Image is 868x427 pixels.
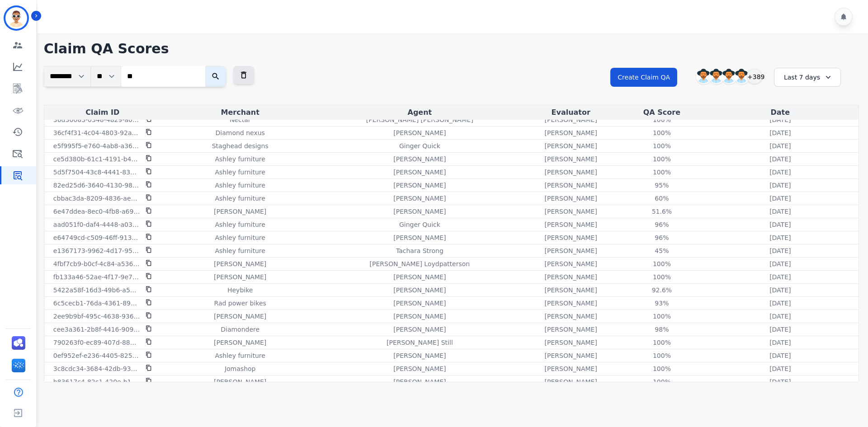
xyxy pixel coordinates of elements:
p: fb133a46-52ae-4f17-9e71-361b01c1d1a6 [53,272,140,282]
p: [DATE] [769,246,791,255]
p: [DATE] [769,338,791,347]
div: 100% [642,272,682,282]
p: [PERSON_NAME] [545,299,597,308]
div: 100% [642,115,682,124]
p: Ashley furniture [215,181,265,190]
p: cee3a361-2b8f-4416-9096-d5ef892f87fc [53,325,140,334]
p: [PERSON_NAME] [545,246,597,255]
p: Heybike [227,286,253,295]
p: 4fbf7cb9-b0cf-4c84-a536-86157ada7236 [53,259,140,268]
p: e5f995f5-e760-4ab8-a365-f9edd5658e26 [53,141,140,150]
p: [PERSON_NAME] [545,312,597,321]
div: 100% [642,351,682,360]
p: [PERSON_NAME] [393,272,446,282]
div: 100% [642,364,682,373]
div: Merchant [163,107,318,118]
div: QA Score [623,107,700,118]
p: Ashley furniture [215,220,265,229]
p: [PERSON_NAME] [393,128,446,137]
p: 82ed25d6-3640-4130-9820-b197e0c13c56 [53,181,140,190]
p: [PERSON_NAME] Still [387,338,453,347]
p: 36d30083-0348-4829-a033-6e30a34d7952 [53,115,140,124]
p: [DATE] [769,325,791,334]
p: [PERSON_NAME] [545,286,597,295]
p: [PERSON_NAME] [545,155,597,164]
div: 100% [642,377,682,386]
p: [DATE] [769,272,791,282]
div: 100% [642,141,682,150]
p: 2ee9b9bf-495c-4638-9365-b23f9cfe9817 [53,312,140,321]
div: 45% [642,246,682,255]
div: 96% [642,220,682,229]
p: b83617c4-82c1-420e-b1c1-04c6270897c3 [53,377,140,386]
p: [DATE] [769,312,791,321]
p: [DATE] [769,377,791,386]
p: [PERSON_NAME] [393,377,446,386]
div: Last 7 days [774,68,841,87]
p: Staghead designs [212,141,269,150]
p: e1367173-9962-4d17-952d-e903253e57b6 [53,246,140,255]
p: [PERSON_NAME] [393,168,446,177]
p: [PERSON_NAME] [545,233,597,242]
p: [DATE] [769,168,791,177]
p: aad051f0-daf4-4448-a036-eb3d8e7b5571 [53,220,140,229]
div: Agent [321,107,519,118]
div: 92.6% [642,286,682,295]
p: [PERSON_NAME] [PERSON_NAME] [366,115,473,124]
p: [PERSON_NAME] [214,207,266,216]
button: Create Claim QA [610,68,677,87]
p: 3c8cdc34-3684-42db-93bc-931a37f6bfdf [53,364,140,373]
p: 790263f0-ec89-407d-88d7-e368ca53d2a9 [53,338,140,347]
p: 0ef952ef-e236-4405-8251-6d6b6cfaa866 [53,351,140,360]
p: [DATE] [769,128,791,137]
p: e64749cd-c509-46ff-9136-1e31202c8250 [53,233,140,242]
p: [PERSON_NAME] [393,351,446,360]
p: [PERSON_NAME] [545,141,597,150]
p: [DATE] [769,155,791,164]
p: [DATE] [769,351,791,360]
p: [PERSON_NAME] [545,377,597,386]
div: 100% [642,168,682,177]
p: [DATE] [769,141,791,150]
div: 60% [642,194,682,203]
div: Date [704,107,857,118]
p: [DATE] [769,115,791,124]
p: [DATE] [769,220,791,229]
p: [PERSON_NAME] [545,220,597,229]
div: 51.6% [642,207,682,216]
img: Bordered avatar [5,7,27,29]
p: [DATE] [769,364,791,373]
p: 5d5f7504-43c8-4441-8394-360237fc373e [53,168,140,177]
p: [PERSON_NAME] [393,155,446,164]
p: Nectar [230,115,251,124]
p: [PERSON_NAME] [393,299,446,308]
p: [PERSON_NAME] Loydpatterson [370,259,470,268]
p: Tachara Strong [396,246,443,255]
p: [PERSON_NAME] [545,259,597,268]
p: Rad power bikes [214,299,266,308]
h1: Claim QA Scores [44,41,859,57]
p: [PERSON_NAME] [393,181,446,190]
div: 100% [642,338,682,347]
div: 100% [642,312,682,321]
p: [PERSON_NAME] [545,325,597,334]
p: [PERSON_NAME] [545,128,597,137]
div: 98% [642,325,682,334]
p: [PERSON_NAME] [393,194,446,203]
p: [PERSON_NAME] [393,364,446,373]
div: 100% [642,155,682,164]
p: [PERSON_NAME] [545,181,597,190]
p: [PERSON_NAME] [545,207,597,216]
p: Diamondere [221,325,259,334]
div: Evaluator [522,107,620,118]
p: 5422a58f-16d3-49b6-a5e9-4519d36a650b [53,286,140,295]
p: [DATE] [769,299,791,308]
p: [DATE] [769,259,791,268]
p: [DATE] [769,286,791,295]
p: 6e47ddea-8ec0-4fb8-a697-9ae36ef9d569 [53,207,140,216]
p: [PERSON_NAME] [214,312,266,321]
p: Ginger Quick [399,141,440,150]
p: [PERSON_NAME] [545,272,597,282]
p: Ashley furniture [215,233,265,242]
div: +389 [747,69,762,84]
